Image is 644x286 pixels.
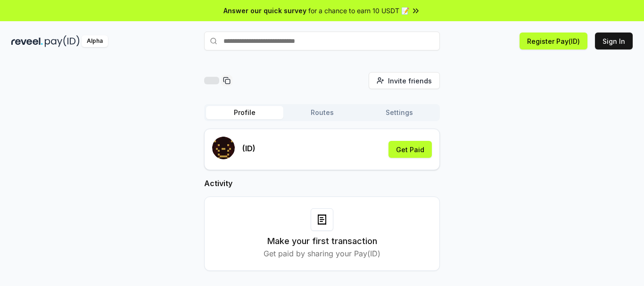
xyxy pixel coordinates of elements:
button: Sign In [595,33,633,49]
img: pay_id [45,35,80,47]
button: Profile [206,106,283,119]
h2: Activity [204,178,440,189]
button: Invite friends [369,72,440,89]
button: Register Pay(ID) [520,33,587,49]
div: Alpha [82,35,108,47]
button: Settings [361,106,438,119]
span: for a chance to earn 10 USDT 📝 [308,6,409,16]
p: Get paid by sharing your Pay(ID) [264,248,380,259]
span: Invite friends [388,76,432,86]
span: Answer our quick survey [223,6,306,16]
p: (ID) [242,143,256,154]
button: Routes [283,106,361,119]
button: Get Paid [388,141,432,158]
h3: Make your first transaction [267,235,377,248]
img: reveel_dark [11,35,43,47]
